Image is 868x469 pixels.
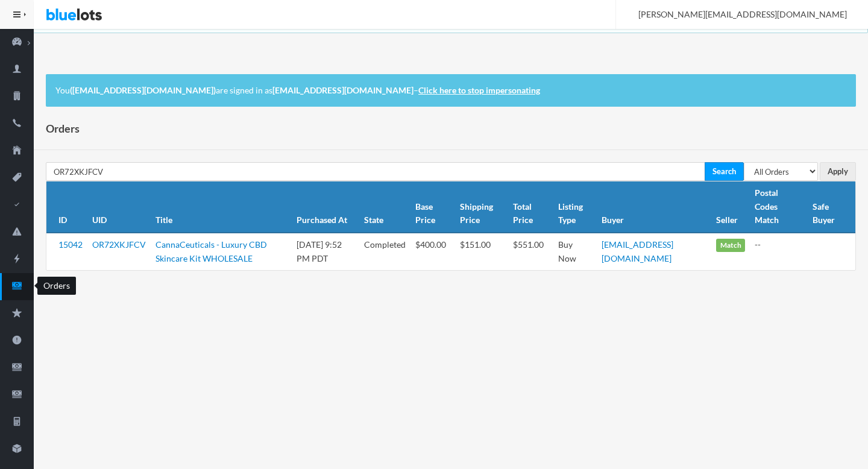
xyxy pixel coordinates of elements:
[46,74,856,107] div: You are signed in as –
[705,162,744,181] input: Search
[46,181,87,233] th: ID
[553,233,597,270] td: Buy Now
[508,181,553,233] th: Total Price
[711,181,750,233] th: Seller
[597,181,711,233] th: Buyer
[156,239,267,263] a: CannaCeuticals - Luxury CBD Skincare Kit WHOLESALE
[455,233,508,270] td: $151.00
[46,119,80,137] h1: Orders
[418,85,540,95] a: Click here to stop impersonating
[455,181,508,233] th: Shipping Price
[58,239,83,250] a: 15042
[37,277,76,295] div: Orders
[272,85,414,95] strong: [EMAIL_ADDRESS][DOMAIN_NAME]
[808,181,855,233] th: Safe Buyer
[292,233,360,270] td: [DATE] 9:52 PM PDT
[750,233,808,270] td: --
[553,181,597,233] th: Listing Type
[602,239,673,263] a: [EMAIL_ADDRESS][DOMAIN_NAME]
[716,239,745,252] span: Match
[410,233,455,270] td: $400.00
[508,233,553,270] td: $551.00
[151,181,292,233] th: Title
[750,181,808,233] th: Postal Codes Match
[87,181,151,233] th: UID
[410,181,455,233] th: Base Price
[70,85,216,95] strong: ([EMAIL_ADDRESS][DOMAIN_NAME])
[92,239,146,250] a: OR72XKJFCV
[292,181,360,233] th: Purchased At
[359,181,410,233] th: State
[625,9,847,19] span: [PERSON_NAME][EMAIL_ADDRESS][DOMAIN_NAME]
[820,162,856,181] input: Apply
[359,233,410,270] td: Completed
